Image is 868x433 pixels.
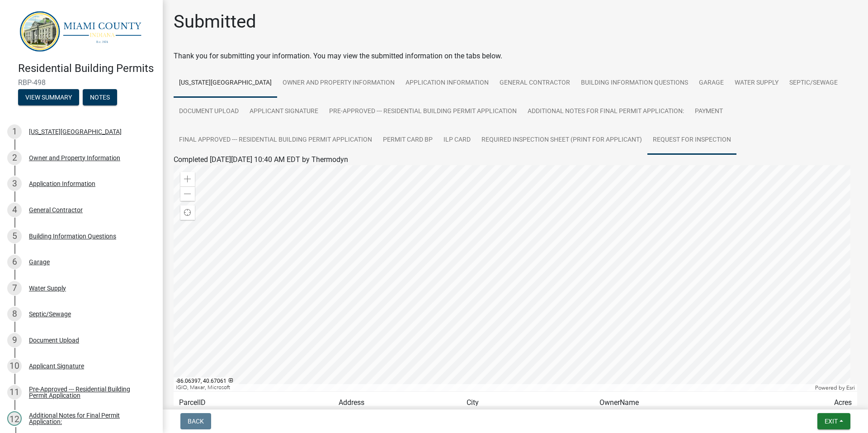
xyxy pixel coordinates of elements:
[689,97,728,126] a: Payment
[18,78,145,87] span: RBP-498
[277,69,400,98] a: Owner and Property Information
[180,186,195,201] div: Zoom out
[647,126,736,155] a: Request for Inspection
[83,95,117,102] wm-modal-confirm: Notes
[18,10,148,52] img: Miami County, Indiana
[29,233,116,239] div: Building Information Questions
[18,95,79,102] wm-modal-confirm: Summary
[808,392,857,414] td: Acres
[476,126,647,155] a: Required Inspection Sheet (Print for Applicant)
[29,285,66,291] div: Water Supply
[784,69,843,98] a: Septic/Sewage
[174,384,813,391] div: IGIO, Maxar, Microsoft
[29,386,148,399] div: Pre-Approved --- Residential Building Permit Application
[817,413,850,429] button: Exit
[188,418,204,425] span: Back
[174,155,348,164] span: Completed [DATE][DATE] 10:40 AM EDT by Thermodyn
[244,97,324,126] a: Applicant Signature
[7,176,22,191] div: 3
[180,172,195,186] div: Zoom in
[400,69,494,98] a: Application Information
[29,363,84,369] div: Applicant Signature
[180,205,195,220] div: Find my location
[180,413,211,429] button: Back
[7,385,22,400] div: 11
[7,255,22,269] div: 6
[29,155,120,161] div: Owner and Property Information
[7,411,22,426] div: 12
[29,259,50,265] div: Garage
[29,128,122,135] div: [US_STATE][GEOGRAPHIC_DATA]
[174,97,244,126] a: Document Upload
[174,11,256,33] h1: Submitted
[522,97,689,126] a: Additional Notes for Final Permit Application:
[7,281,22,295] div: 7
[825,418,838,425] span: Exit
[324,97,522,126] a: Pre-Approved --- Residential Building Permit Application
[576,69,693,98] a: Building Information Questions
[18,89,79,105] button: View Summary
[7,229,22,243] div: 5
[7,124,22,139] div: 1
[461,392,594,414] td: City
[29,337,79,343] div: Document Upload
[7,307,22,321] div: 8
[174,126,377,155] a: FINAL Approved --- Residential Building Permit Application
[174,392,333,414] td: ParcelID
[18,62,156,75] h4: Residential Building Permits
[438,126,476,155] a: ILP Card
[7,333,22,347] div: 9
[29,412,148,425] div: Additional Notes for Final Permit Application:
[7,151,22,165] div: 2
[83,89,117,105] button: Notes
[377,126,438,155] a: Permit Card BP
[29,207,83,213] div: General Contractor
[333,392,461,414] td: Address
[174,69,277,98] a: [US_STATE][GEOGRAPHIC_DATA]
[846,385,855,391] a: Esri
[7,359,22,373] div: 10
[594,392,808,414] td: OwnerName
[729,69,784,98] a: Water Supply
[29,311,71,317] div: Septic/Sewage
[813,384,857,391] div: Powered by
[7,203,22,217] div: 4
[29,181,95,187] div: Application Information
[494,69,576,98] a: General Contractor
[174,51,857,62] div: Thank you for submitting your information. You may view the submitted information on the tabs below.
[693,69,729,98] a: Garage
